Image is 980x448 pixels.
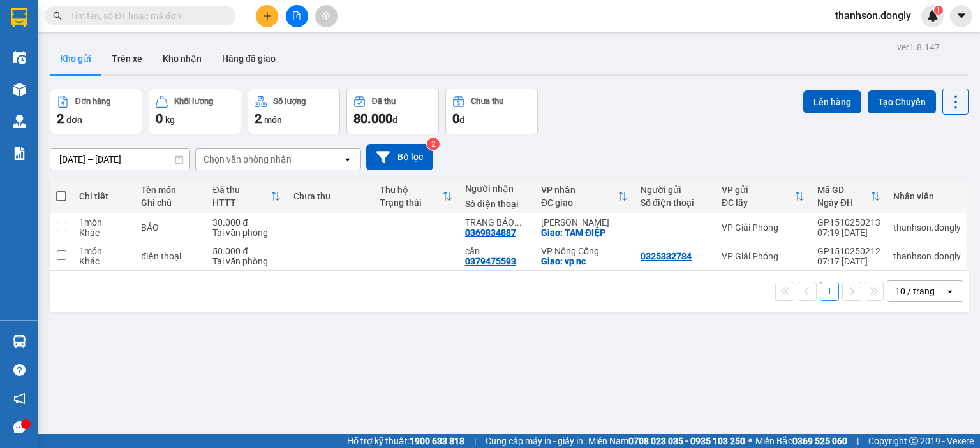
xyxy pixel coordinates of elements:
button: Hàng đã giao [212,43,286,74]
div: Giao: TAM ĐIỆP [541,228,628,238]
span: 0 [156,111,163,126]
div: Số lượng [273,97,306,106]
div: Chưa thu [471,97,503,106]
div: Tại văn phòng [212,256,281,266]
div: [PERSON_NAME] [541,217,628,228]
div: TRANG BÁO ND [465,217,528,228]
button: Khối lượng0kg [149,89,241,134]
div: BÁO [141,222,200,233]
th: Toggle SortBy [811,180,887,213]
img: warehouse-icon [13,83,26,96]
div: 30.000 đ [212,217,281,228]
div: Người nhận [465,184,528,194]
div: HTTT [212,198,271,208]
div: Trạng thái [380,198,442,208]
button: Kho nhận [152,43,212,74]
input: Tìm tên, số ĐT hoặc mã đơn [70,9,221,23]
sup: 1 [934,6,943,15]
div: Đơn hàng [75,97,110,106]
button: Đơn hàng2đơn [50,89,142,134]
span: ... [514,217,522,228]
button: plus [256,5,278,27]
span: ⚪️ [748,438,752,444]
div: Chưa thu [293,191,366,201]
button: caret-down [950,5,972,27]
span: 80.000 [353,111,392,126]
span: Hỗ trợ kỹ thuật: [347,434,464,448]
div: VP Nông Cống [541,246,628,256]
th: Toggle SortBy [715,180,811,213]
div: Người gửi [641,185,709,195]
button: Chưa thu0đ [445,89,538,134]
span: Miền Bắc [755,434,847,448]
button: Lên hàng [803,90,861,113]
img: warehouse-icon [13,335,26,348]
div: ver 1.8.147 [897,40,940,54]
span: notification [13,393,26,405]
div: 10 / trang [895,285,935,298]
div: GP1510250213 [817,217,880,228]
img: logo-vxr [11,8,27,27]
div: Tên món [141,185,200,195]
div: Đã thu [212,185,271,195]
div: Mã GD [817,185,870,195]
span: question-circle [13,364,26,376]
div: Đã thu [372,97,396,106]
div: Số điện thoại [641,198,709,208]
sup: 2 [427,138,440,150]
svg: open [945,286,955,296]
div: Thu hộ [380,185,442,195]
span: đ [392,115,397,125]
span: món [264,115,282,125]
button: Trên xe [101,43,152,74]
div: Số điện thoại [465,199,528,209]
div: VP gửi [722,185,794,195]
th: Toggle SortBy [373,180,459,213]
span: kg [165,115,175,125]
div: VP Giải Phóng [722,251,805,261]
span: Miền Nam [588,434,745,448]
div: 1 món [79,246,128,256]
th: Toggle SortBy [206,180,287,213]
div: Ghi chú [141,198,200,208]
div: Nhân viên [893,191,961,201]
span: Cung cấp máy in - giấy in: [486,434,585,448]
div: Tại văn phòng [212,228,281,238]
button: Số lượng2món [248,89,340,134]
div: 07:17 [DATE] [817,256,880,266]
span: search [53,11,62,20]
span: 1 [936,6,940,15]
div: Giao: vp nc [541,256,628,266]
span: đơn [66,115,82,125]
span: plus [263,11,272,20]
img: warehouse-icon [13,115,26,128]
div: Khác [79,228,128,238]
div: 0379475593 [465,256,516,266]
span: đ [459,115,464,125]
button: 1 [820,282,839,301]
span: 2 [255,111,262,126]
div: ĐC giao [541,198,618,208]
div: ĐC lấy [722,198,794,208]
span: message [13,421,26,433]
div: 1 món [79,217,128,228]
div: thanhson.dongly [893,251,961,261]
button: Bộ lọc [366,144,433,170]
img: solution-icon [13,147,26,160]
span: aim [322,11,330,20]
button: Tạo Chuyến [868,90,936,113]
div: cần [465,246,528,256]
strong: 0708 023 035 - 0935 103 250 [628,436,745,446]
div: 0325332784 [641,251,692,261]
span: thanhson.dongly [825,8,921,24]
span: 2 [57,111,64,126]
div: VP Giải Phóng [722,222,805,233]
strong: 1900 633 818 [410,436,464,446]
span: file-add [292,11,301,20]
div: Chi tiết [79,191,128,201]
div: điện thoại [141,251,200,261]
button: file-add [286,5,308,27]
div: Ngày ĐH [817,198,870,208]
img: icon-new-feature [927,10,939,22]
span: | [857,434,859,448]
